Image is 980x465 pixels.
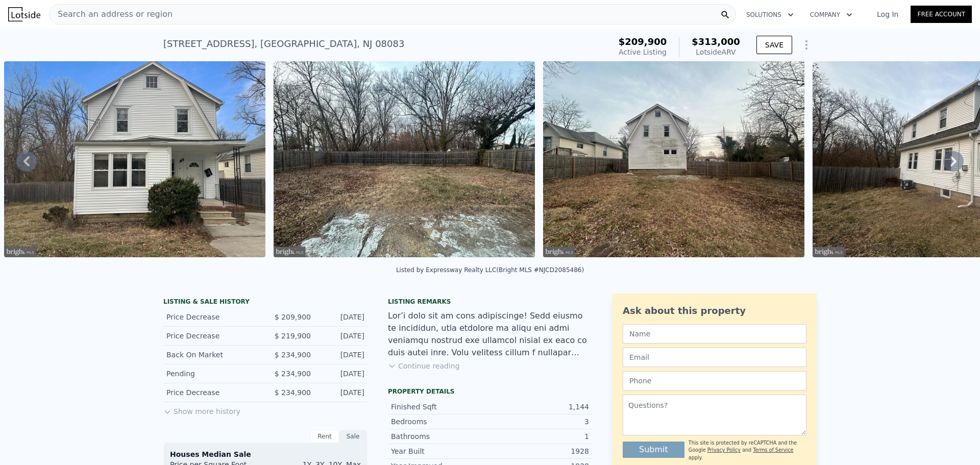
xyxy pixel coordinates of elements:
[275,370,311,378] span: $ 234,900
[543,61,804,257] img: Sale: 151770307 Parcel: 69996369
[50,8,173,20] span: Search an address or region
[163,402,240,417] button: Show more history
[738,6,802,24] button: Solutions
[388,298,592,306] div: Listing remarks
[275,351,311,359] span: $ 234,900
[170,449,361,459] div: Houses Median Sale
[166,350,257,360] div: Back On Market
[391,417,490,427] div: Bedrooms
[275,388,311,397] span: $ 234,900
[623,348,806,367] input: Email
[310,430,339,443] div: Rent
[163,298,367,308] div: LISTING & SALE HISTORY
[490,446,589,456] div: 1928
[388,361,460,371] button: Continue reading
[623,304,806,318] div: Ask about this property
[319,369,364,379] div: [DATE]
[707,447,741,453] a: Privacy Policy
[802,6,861,24] button: Company
[163,37,404,51] div: [STREET_ADDRESS] , [GEOGRAPHIC_DATA] , NJ 08083
[388,387,592,396] div: Property details
[8,7,40,21] img: Lotside
[339,430,367,443] div: Sale
[619,36,667,47] span: $209,900
[388,310,592,359] div: Lor’i dolo sit am cons adipiscinge! Sedd eiusmo te incididun, utla etdolore ma aliqu eni admi ven...
[166,387,257,398] div: Price Decrease
[275,313,311,321] span: $ 209,900
[490,402,589,412] div: 1,144
[274,61,535,257] img: Sale: 151770307 Parcel: 69996369
[692,47,740,57] div: Lotside ARV
[4,61,265,257] img: Sale: 151770307 Parcel: 69996369
[796,35,817,55] button: Show Options
[623,324,806,344] input: Name
[490,431,589,442] div: 1
[753,447,793,453] a: Terms of Service
[319,387,364,398] div: [DATE]
[490,417,589,427] div: 3
[865,9,911,19] a: Log In
[391,446,490,456] div: Year Built
[166,312,257,322] div: Price Decrease
[396,266,584,274] div: Listed by Expressway Realty LLC (Bright MLS #NJCD2085486)
[166,331,257,341] div: Price Decrease
[275,332,311,340] span: $ 219,900
[911,6,972,23] a: Free Account
[692,36,740,47] span: $313,000
[319,331,364,341] div: [DATE]
[689,439,806,461] div: This site is protected by reCAPTCHA and the Google and apply.
[319,312,364,322] div: [DATE]
[319,350,364,360] div: [DATE]
[166,369,257,379] div: Pending
[623,371,806,390] input: Phone
[623,442,684,458] button: Submit
[391,402,490,412] div: Finished Sqft
[619,48,667,56] span: Active Listing
[391,431,490,442] div: Bathrooms
[756,36,792,54] button: SAVE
